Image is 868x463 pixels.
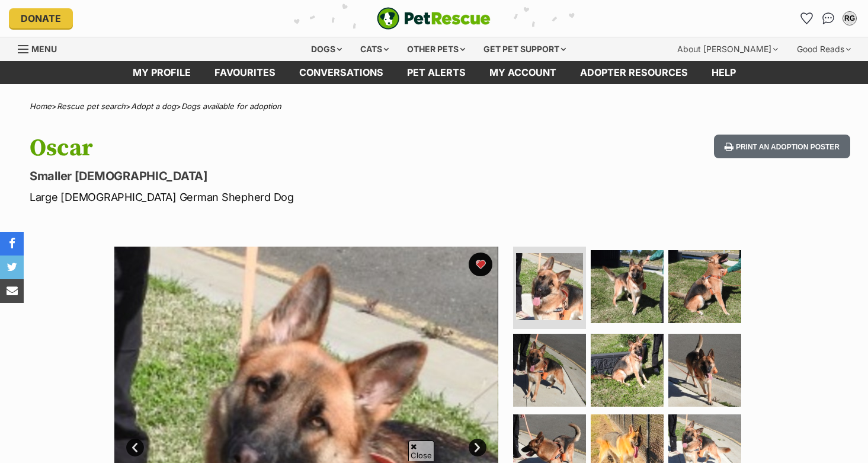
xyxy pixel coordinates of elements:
[475,37,574,61] div: Get pet support
[513,334,586,407] img: Photo of Oscar
[844,12,856,24] div: RG
[30,189,529,205] p: Large [DEMOGRAPHIC_DATA] German Shepherd Dog
[668,334,741,407] img: Photo of Oscar
[352,37,397,61] div: Cats
[121,61,203,84] a: My profile
[840,9,859,28] button: My account
[377,7,491,30] img: logo-e224e6f780fb5917bec1dbf3a21bbac754714ae5b6737aabdf751b685950b380.svg
[303,37,350,61] div: Dogs
[395,61,478,84] a: Pet alerts
[9,8,73,28] a: Donate
[131,101,176,111] a: Adopt a dog
[30,101,52,111] a: Home
[57,101,126,111] a: Rescue pet search
[591,250,664,323] img: Photo of Oscar
[203,61,287,84] a: Favourites
[819,9,838,28] a: Conversations
[516,253,583,320] img: Photo of Oscar
[797,9,859,28] ul: Account quick links
[377,7,491,30] a: PetRescue
[408,440,434,461] span: Close
[399,37,473,61] div: Other pets
[30,135,529,162] h1: Oscar
[568,61,700,84] a: Adopter resources
[469,253,492,276] button: favourite
[669,37,786,61] div: About [PERSON_NAME]
[126,439,144,456] a: Prev
[18,37,65,59] a: Menu
[31,44,57,54] span: Menu
[591,334,664,407] img: Photo of Oscar
[469,439,486,456] a: Next
[700,61,748,84] a: Help
[478,61,568,84] a: My account
[668,250,741,323] img: Photo of Oscar
[797,9,816,28] a: Favourites
[822,12,835,24] img: chat-41dd97257d64d25036548639549fe6c8038ab92f7586957e7f3b1b290dea8141.svg
[789,37,859,61] div: Good Reads
[714,135,850,159] button: Print an adoption poster
[30,168,529,184] p: Smaller [DEMOGRAPHIC_DATA]
[287,61,395,84] a: conversations
[181,101,281,111] a: Dogs available for adoption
